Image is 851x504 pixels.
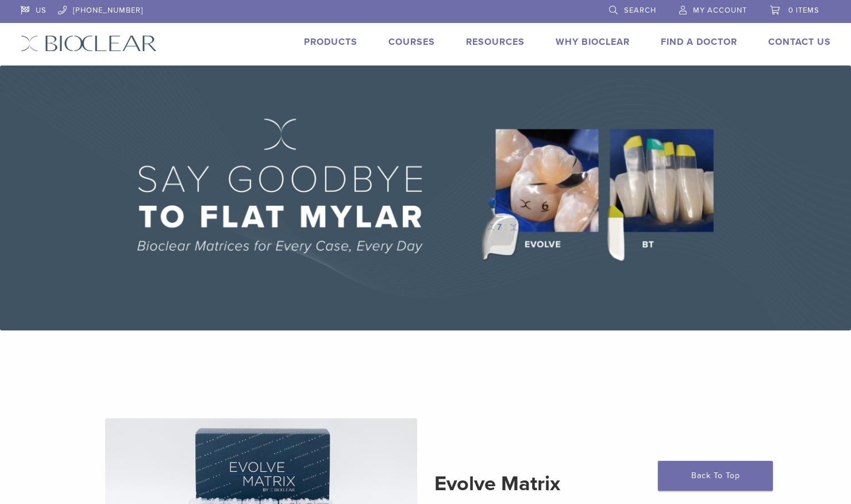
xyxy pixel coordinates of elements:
[466,36,525,48] a: Resources
[21,35,157,52] img: Bioclear
[388,36,435,48] a: Courses
[556,36,630,48] a: Why Bioclear
[624,6,656,15] span: Search
[658,461,773,491] a: Back To Top
[304,36,357,48] a: Products
[788,6,819,15] span: 0 items
[661,36,737,48] a: Find A Doctor
[434,470,746,498] h2: Evolve Matrix
[768,36,831,48] a: Contact Us
[693,6,747,15] span: My Account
